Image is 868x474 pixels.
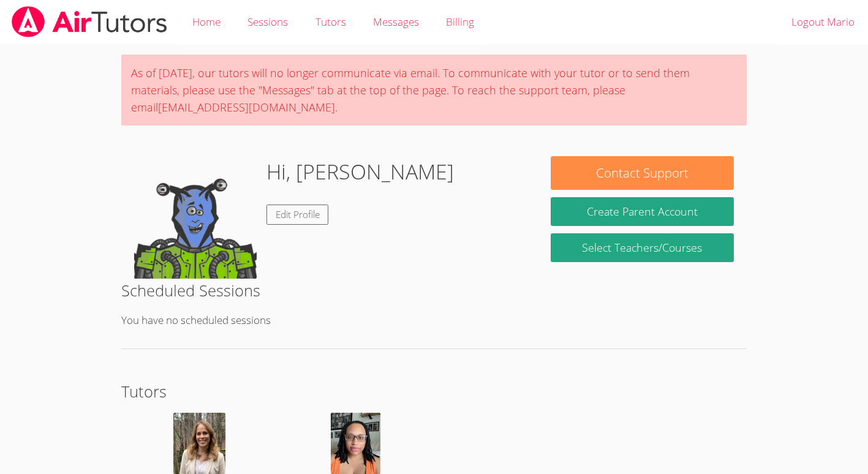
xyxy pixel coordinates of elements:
[551,156,734,190] button: Contact Support
[551,197,734,226] button: Create Parent Account
[551,233,734,262] a: Select Teachers/Courses
[10,6,168,37] img: airtutors_banner-c4298cdbf04f3fff15de1276eac7730deb9818008684d7c2e4769d2f7ddbe033.png
[121,312,746,329] p: You have no scheduled sessions
[373,15,419,29] span: Messages
[173,413,225,474] img: avatar.png
[266,205,329,225] a: Edit Profile
[121,55,746,126] div: As of [DATE], our tutors will no longer communicate via email. To communicate with your tutor or ...
[134,156,257,279] img: default.png
[121,279,746,302] h2: Scheduled Sessions
[121,380,746,403] h2: Tutors
[266,156,454,187] h1: Hi, [PERSON_NAME]
[331,413,380,474] img: IMG_1388.jpeg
